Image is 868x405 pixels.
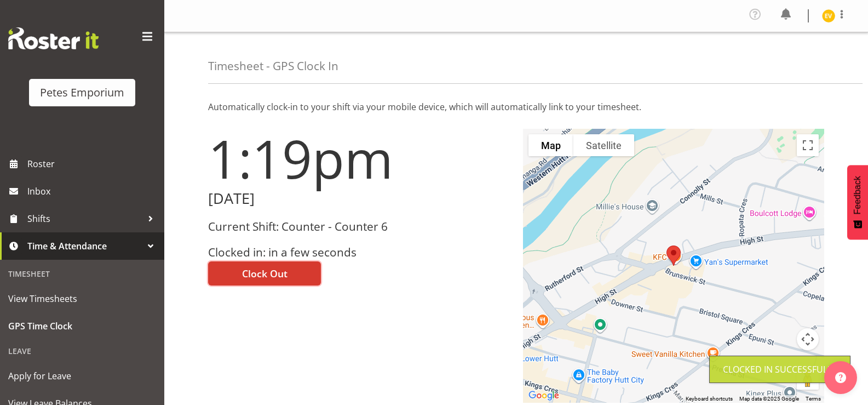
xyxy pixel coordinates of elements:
h3: Current Shift: Counter - Counter 6 [208,220,510,233]
div: Petes Emporium [40,84,124,101]
h4: Timesheet - GPS Clock In [208,60,338,72]
h1: 1:19pm [208,129,510,188]
span: Time & Attendance [27,238,142,254]
img: Rosterit website logo [8,27,99,49]
img: help-xxl-2.png [835,372,846,383]
span: View Timesheets [8,290,156,307]
h3: Clocked in: in a few seconds [208,246,510,259]
button: Map camera controls [797,328,819,350]
span: Clock Out [242,266,288,281]
button: Show street map [528,134,573,156]
div: Leave [3,340,162,362]
a: View Timesheets [3,285,162,312]
h2: [DATE] [208,190,510,207]
span: Apply for Leave [8,368,156,384]
div: Clocked in Successfully [723,363,837,376]
button: Feedback - Show survey [847,165,868,239]
img: eva-vailini10223.jpg [822,9,835,22]
button: Clock Out [208,261,321,286]
a: Apply for Leave [3,362,162,390]
span: Inbox [27,183,159,199]
p: Automatically clock-in to your shift via your mobile device, which will automatically link to you... [208,100,824,113]
img: Google [526,389,562,403]
span: Shifts [27,210,142,227]
span: Roster [27,156,159,172]
button: Toggle fullscreen view [797,134,819,156]
div: Timesheet [3,263,162,285]
a: GPS Time Clock [3,312,162,340]
span: Map data ©2025 Google [739,396,799,402]
button: Show satellite imagery [573,134,634,156]
button: Keyboard shortcuts [686,395,733,403]
a: Open this area in Google Maps (opens a new window) [526,389,562,403]
a: Terms (opens in new tab) [806,396,821,402]
span: GPS Time Clock [8,318,156,334]
span: Feedback [853,176,863,214]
